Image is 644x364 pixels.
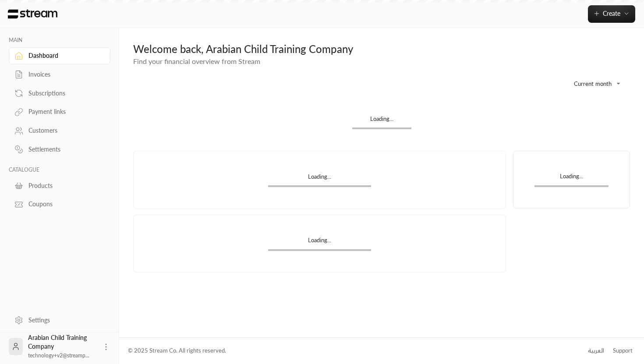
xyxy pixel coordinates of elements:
a: Settings [9,311,110,329]
div: © 2025 Stream Co. All rights reserved. [128,346,226,355]
div: Loading... [352,115,411,127]
div: العربية [588,346,604,355]
a: Settlements [9,141,110,158]
button: Create [588,5,635,23]
a: Support [610,343,635,359]
div: Invoices [28,70,99,79]
a: Payment links [9,103,110,120]
div: Settings [28,316,99,325]
div: Loading... [534,172,609,185]
div: Current month [560,72,626,95]
a: Customers [9,122,110,139]
div: Loading... [268,173,371,185]
div: Coupons [28,200,99,209]
div: Subscriptions [28,89,99,98]
div: Settlements [28,145,99,154]
p: MAIN [9,37,110,44]
a: Coupons [9,196,110,213]
div: Products [28,181,99,190]
div: Arabian Child Training Company [28,333,96,360]
a: Products [9,177,110,194]
a: Invoices [9,66,110,83]
p: CATALOGUE [9,166,110,173]
div: Payment links [28,107,99,116]
span: Create [603,10,620,17]
span: Find your financial overview from Stream [133,57,260,65]
img: Logo [7,9,58,19]
div: Customers [28,126,99,135]
a: Dashboard [9,47,110,64]
a: Subscriptions [9,85,110,102]
div: Dashboard [28,51,99,60]
span: technology+v2@streamp... [28,352,89,359]
div: Welcome back, Arabian Child Training Company [133,42,630,56]
div: Loading... [268,236,371,249]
